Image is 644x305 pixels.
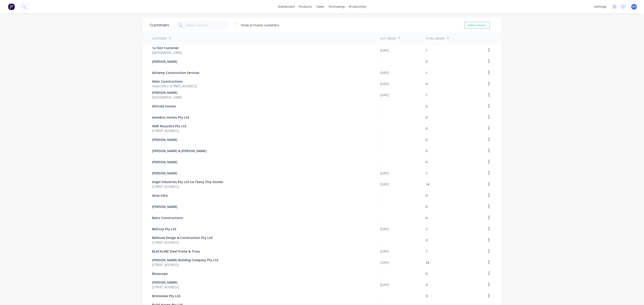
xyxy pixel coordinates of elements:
div: 0 [426,148,428,153]
span: Arise Infra [152,193,168,198]
div: [DATE] [380,227,389,231]
div: Last Order [380,37,396,41]
span: [PERSON_NAME] [152,137,177,142]
span: [STREET_ADDRESS] [152,262,218,267]
span: Bluescope [152,271,168,276]
span: [PERSON_NAME] [152,280,179,285]
span: Bellevue Design & Construction Pty Ltd [152,235,212,240]
div: Show archived customers [241,23,279,27]
div: - [380,238,381,242]
div: productivity [347,3,369,10]
div: 0 [426,160,428,164]
span: [PERSON_NAME] [152,171,177,175]
div: [DATE] [380,260,389,265]
div: 0 [426,193,428,198]
div: 0 [426,238,428,242]
div: - [380,137,381,142]
div: settings [592,3,609,10]
div: [DATE] [380,81,389,86]
span: [GEOGRAPHIC_DATA] [152,50,181,55]
span: AH [632,5,636,9]
span: [PERSON_NAME] [152,59,177,64]
div: 0 [426,104,428,109]
div: - [380,59,381,64]
div: 1 [426,70,428,75]
span: Alder Constructions [152,79,197,84]
div: sales [314,3,326,10]
div: 0 [426,271,428,276]
span: Belco Constructions [152,215,183,220]
img: Factory [8,3,15,10]
span: [PERSON_NAME] [152,204,177,209]
div: purchasing [326,3,347,10]
div: 1 [426,48,428,53]
div: [DATE] [380,282,389,287]
div: 14 [426,182,429,187]
div: [DATE] [380,182,389,187]
div: Customers [150,23,169,28]
span: [GEOGRAPHIC_DATA] [152,95,181,100]
div: [DATE] [380,48,389,53]
span: AMR Recyclers Pty Ltd [152,124,186,128]
div: 7 [426,227,428,231]
div: products [297,3,314,10]
div: [DATE] [380,70,389,75]
div: 24 [426,260,429,265]
div: 1 [426,171,428,175]
button: Add Customer [464,22,490,29]
span: [PERSON_NAME] [152,90,181,95]
span: BelCorp Pty Ltd [152,227,176,231]
span: 1a Test Customer [152,46,181,50]
div: 0 [426,59,428,64]
div: - [380,193,381,198]
div: - [380,294,381,298]
span: [PERSON_NAME] & [PERSON_NAME] [152,148,207,153]
div: 9 [426,81,428,86]
a: dashboard [276,3,297,10]
span: Brishomes Pty Ltd [152,294,180,298]
div: 0 [426,137,428,142]
span: [PERSON_NAME] [152,160,177,164]
span: [STREET_ADDRESS] [152,184,223,189]
input: Search customers... [186,21,230,30]
div: 3 [426,282,428,287]
div: - [380,271,381,276]
span: [PERSON_NAME] Building Company Pty Ltd [152,258,218,262]
span: Altitude Homes [152,104,176,109]
div: 0 [426,215,428,220]
div: 0 [426,294,428,298]
div: - [380,160,381,164]
span: Angel Industries Pty Ltd t/a Teeny Tiny Homes [152,180,223,184]
span: [STREET_ADDRESS] [152,128,186,133]
span: [STREET_ADDRESS] [152,240,212,245]
div: [DATE] [380,249,389,254]
span: [STREET_ADDRESS] [152,285,179,289]
span: Alchemy Construction Services [152,70,199,75]
div: 0 [426,204,428,209]
div: 1 [426,93,428,97]
div: - [380,148,381,153]
div: - [380,126,381,131]
span: Head Office [STREET_ADDRESS] [152,84,197,88]
div: - [380,204,381,209]
span: BLACKLINE Steel Frame & Truss [152,249,200,254]
div: 1 [426,249,428,254]
div: Total Orders [426,37,445,41]
div: [DATE] [380,93,389,97]
div: 0 [426,115,428,120]
div: - [380,215,381,220]
div: Customer [152,37,167,41]
div: 0 [426,126,428,131]
div: [DATE] [380,171,389,175]
div: - [380,104,381,109]
div: - [380,115,381,120]
span: Ammbos Homes Pty Ltd [152,115,189,120]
